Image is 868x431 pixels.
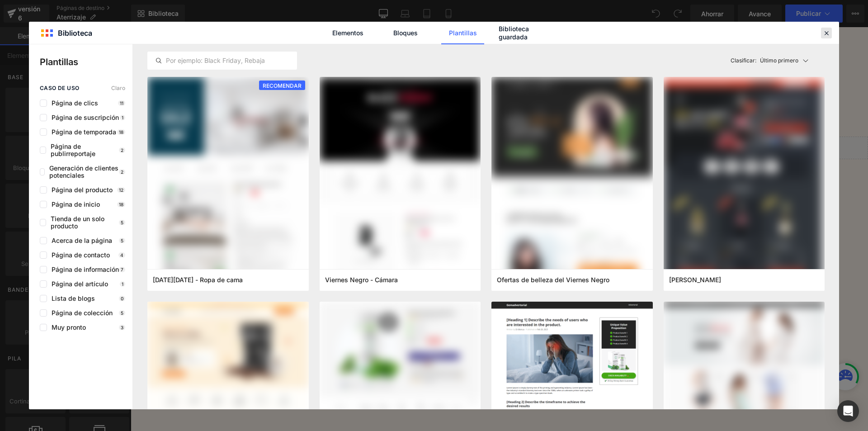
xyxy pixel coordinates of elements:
[760,57,798,64] font: Último primero
[51,142,95,157] font: Página de publirreportaje
[121,220,123,225] font: 5
[731,57,756,64] font: Clasificar:
[52,323,86,331] font: Muy pronto
[52,237,112,244] font: Acerca de la página
[119,129,123,135] font: 18
[121,267,123,272] font: 7
[52,128,116,136] font: Página de temporada
[669,276,721,284] font: [PERSON_NAME]
[52,200,100,208] font: Página de inicio
[122,281,123,287] font: 1
[325,276,398,284] font: Viernes Negro - Cámara
[52,265,119,273] font: Página de información
[491,77,653,294] img: bb39deda-7990-40f7-8e83-51ac06fbe917.png
[148,55,297,66] input: Por ejemplo: Black Friday, Rebajas,...
[379,204,447,211] font: Agregar sección única
[226,55,253,62] font: Contacto
[582,48,602,68] button: abrir menú de cuenta
[52,114,119,121] font: Página de suscripción
[373,199,454,217] a: Agregar sección única
[669,276,721,284] span: Vino Gem
[121,310,123,316] font: 5
[52,309,113,317] font: Página de colección
[284,199,365,217] a: Explorar bloques
[497,276,609,284] font: Ofertas de belleza del Viernes Negro
[121,238,123,243] font: 5
[221,43,257,74] a: Contacto
[40,85,79,91] font: caso de uso
[263,82,302,89] font: RECOMENDAR
[121,296,123,301] font: 0
[122,115,123,120] font: 1
[563,48,583,68] button: Abrir búsqueda
[116,48,156,68] a: Libro digital
[121,169,123,175] font: 2
[393,29,418,37] font: Bloques
[165,55,181,62] font: Inicio
[116,54,156,63] font: Libro digital
[299,204,350,211] font: Explorar bloques
[664,77,825,294] img: 415fe324-69a9-4270-94dc-8478512c9daa.png
[332,29,363,37] font: Elementos
[120,252,123,258] font: 4
[602,48,622,68] button: Abrir carrito Total de artículos en el carrito: 0
[837,400,859,422] div: Abrir Intercom Messenger
[161,43,185,74] a: Inicio
[51,215,104,230] font: Tienda de un solo producto
[449,29,477,37] font: Plantillas
[290,223,447,230] font: o arrastrar y soltar elementos desde la barra lateral izquierda
[121,325,123,330] font: 3
[52,294,95,302] font: Lista de blogs
[52,251,110,259] font: Página de contacto
[153,276,243,284] font: [DATE][DATE] - Ropa de cama
[497,276,609,284] span: Ofertas de belleza del Viernes Negro
[185,43,221,74] a: Catálogo
[153,276,243,284] span: Cyber ​​Monday - Ropa de cama
[190,55,217,62] font: Catálogo
[111,85,125,91] font: Claro
[52,99,98,107] font: Página de clics
[49,164,118,179] font: Generación de clientes potenciales
[119,187,123,193] font: 12
[52,186,113,194] font: Página del producto
[499,25,529,41] font: Biblioteca guardada
[52,280,108,288] font: Página del artículo
[119,202,123,207] font: 18
[120,100,123,106] font: 11
[325,276,398,284] span: Viernes Negro - Cámara
[40,57,78,67] font: Plantillas
[121,147,123,153] font: 2
[727,52,825,70] button: Clasificar:Último primero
